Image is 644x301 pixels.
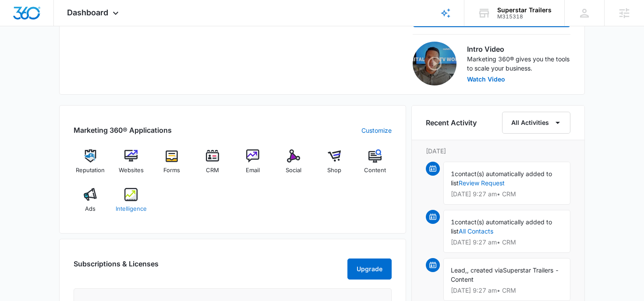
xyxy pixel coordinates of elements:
[497,14,552,20] div: account id
[114,149,148,181] a: Websites
[451,239,563,245] p: [DATE] 9:27 am • CRM
[426,146,570,156] p: [DATE]
[74,188,107,220] a: Ads
[413,42,456,85] img: Intro Video
[195,149,229,181] a: CRM
[497,7,552,14] div: account name
[451,170,455,177] span: 1
[155,149,189,181] a: Forms
[74,149,107,181] a: Reputation
[347,259,392,280] button: Upgrade
[361,126,392,135] a: Customize
[85,205,96,213] span: Ads
[451,266,467,274] span: Lead,
[206,166,219,175] span: CRM
[286,166,301,175] span: Social
[76,166,105,175] span: Reputation
[451,191,563,197] p: [DATE] 9:27 am • CRM
[246,166,260,175] span: Email
[502,112,570,134] button: All Activities
[451,218,455,226] span: 1
[451,266,559,283] span: Superstar Trailers - Content
[451,218,552,235] span: contact(s) automatically added to list
[236,149,270,181] a: Email
[467,54,570,73] p: Marketing 360® gives you the tools to scale your business.
[467,76,505,82] button: Watch Video
[114,188,148,220] a: Intelligence
[467,44,570,54] h3: Intro Video
[364,166,386,175] span: Content
[318,149,351,181] a: Shop
[116,205,147,213] span: Intelligence
[459,179,505,187] a: Review Request
[459,227,493,235] a: All Contacts
[74,259,159,276] h2: Subscriptions & Licenses
[74,125,172,135] h2: Marketing 360® Applications
[119,166,144,175] span: Websites
[163,166,180,175] span: Forms
[358,149,392,181] a: Content
[277,149,311,181] a: Social
[467,266,503,274] span: , created via
[451,170,552,187] span: contact(s) automatically added to list
[67,8,108,17] span: Dashboard
[451,287,563,294] p: [DATE] 9:27 am • CRM
[426,117,477,128] h6: Recent Activity
[327,166,341,175] span: Shop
